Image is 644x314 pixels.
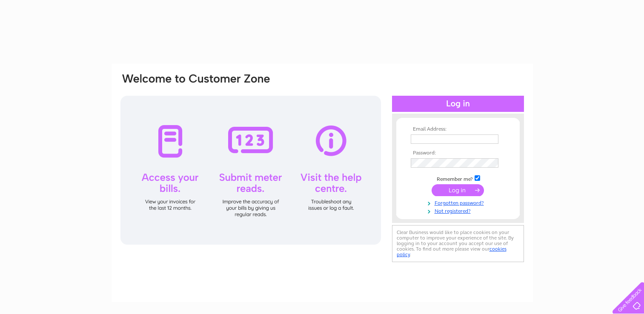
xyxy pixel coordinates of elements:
td: Remember me? [409,174,507,183]
a: Not registered? [411,206,507,214]
a: Forgotten password? [411,198,507,206]
a: cookies policy [397,246,507,257]
th: Email Address: [409,126,507,132]
div: Clear Business would like to place cookies on your computer to improve your experience of the sit... [392,225,524,262]
input: Submit [432,184,484,196]
th: Password: [409,150,507,156]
